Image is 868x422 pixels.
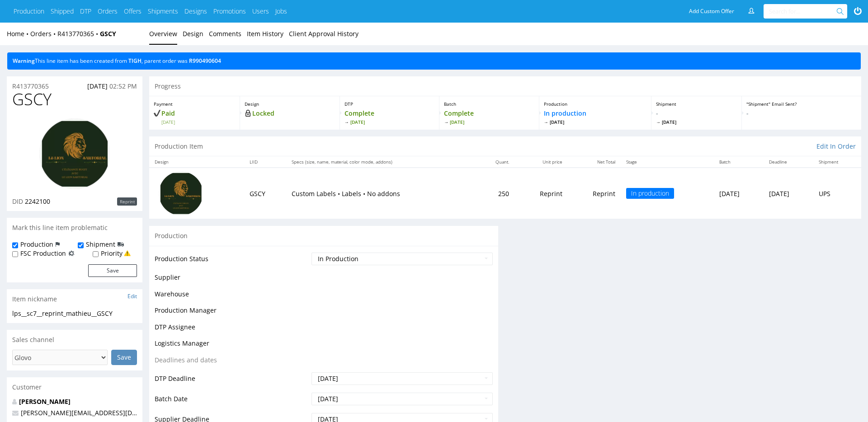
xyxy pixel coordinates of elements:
[684,4,739,19] a: Add Custom Offer
[444,119,534,125] span: [DATE]
[714,156,764,168] th: Batch
[292,189,470,198] p: Custom Labels • Labels • No addons
[626,188,674,199] div: In production
[25,197,50,206] span: 2242100
[514,156,567,168] th: Unit price
[816,142,856,151] a: Edit In Order
[813,156,861,168] th: Shipment
[21,408,177,417] a: [PERSON_NAME][EMAIL_ADDRESS][DOMAIN_NAME]
[155,322,309,338] td: DTP Assignee
[621,156,714,168] th: Stage
[88,264,137,277] button: Save
[149,76,861,96] div: Progress
[98,7,118,16] a: Orders
[245,109,335,118] p: Locked
[476,168,514,219] td: 250
[7,29,30,38] a: Home
[20,240,53,249] label: Production
[183,23,203,45] a: Design
[7,218,142,238] div: Mark this line item problematic
[124,250,131,257] img: yellow_warning_triangle.png
[344,109,434,125] p: Complete
[12,82,49,91] a: R413770365
[128,57,142,65] a: TIGH
[155,142,203,151] p: Production Item
[568,168,621,219] td: Reprint
[568,156,621,168] th: Net Total
[161,119,235,125] span: [DATE]
[20,249,66,258] label: FSC Production
[155,252,309,272] td: Production Status
[769,4,838,19] input: Search for...
[344,101,434,107] p: DTP
[7,377,142,397] div: Customer
[7,289,142,309] div: Item nickname
[117,197,137,206] p: Reprint
[7,52,861,70] div: This line item has been created from
[57,29,100,38] a: R413770365
[544,109,646,125] p: In production
[244,168,287,219] td: GSCY
[289,23,359,45] a: Client Approval History
[184,7,207,16] a: Designs
[244,156,287,168] th: LIID
[154,109,235,125] p: Paid
[189,57,221,65] a: R990490604
[155,371,309,392] td: DTP Deadline
[101,249,123,258] label: Priority
[286,156,476,168] th: Specs (size, name, material, color mode, addons)
[714,168,764,219] td: [DATE]
[127,292,137,300] a: Edit
[275,7,287,16] a: Jobs
[7,330,142,350] div: Sales channel
[38,117,111,190] img: version_two_editor_design
[764,168,813,219] td: [DATE]
[158,171,203,216] img: version_two_editor_design
[155,289,309,305] td: Warehouse
[149,225,498,246] div: Production
[656,119,736,125] span: [DATE]
[124,7,142,16] a: Offers
[118,240,124,249] img: icon-shipping-flag.svg
[344,119,434,125] span: [DATE]
[476,156,514,168] th: Quant.
[656,101,736,107] p: Shipment
[155,272,309,289] td: Supplier
[12,197,23,206] span: DID
[109,82,137,90] span: 02:52 PM
[111,350,137,365] input: Save
[12,90,52,108] span: GSCY
[155,392,309,412] td: Batch Date
[746,109,857,118] p: -
[247,23,283,45] a: Item History
[544,101,646,107] p: Production
[87,82,108,90] span: [DATE]
[86,240,115,249] label: Shipment
[13,57,35,65] span: Warning
[56,240,60,249] img: icon-production-flag.svg
[813,168,861,219] td: UPS
[14,7,44,16] a: Production
[68,249,75,258] img: icon-fsc-production-flag.svg
[155,355,309,371] td: Deadlines and dates
[656,109,736,125] p: -
[444,109,534,125] p: Complete
[149,156,244,168] th: Design
[154,101,235,107] p: Payment
[19,397,71,406] a: [PERSON_NAME]
[544,119,646,125] span: [DATE]
[209,23,241,45] a: Comments
[514,168,567,219] td: Reprint
[142,57,188,65] span: , parent order was
[252,7,269,16] a: Users
[746,101,857,107] p: "Shipment" Email Sent?
[764,156,813,168] th: Deadline
[155,338,309,355] td: Logistics Manager
[148,7,178,16] a: Shipments
[51,7,74,16] a: Shipped
[80,7,91,16] a: DTP
[245,101,335,107] p: Design
[100,29,116,38] a: GSCY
